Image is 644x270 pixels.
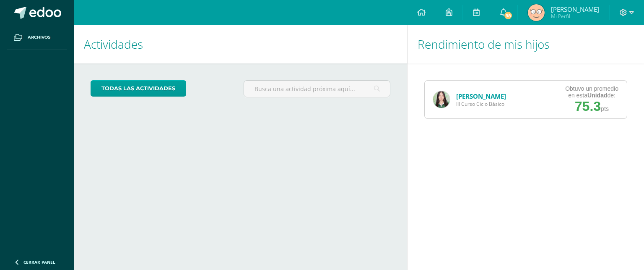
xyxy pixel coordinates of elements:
span: [PERSON_NAME] [551,5,599,13]
span: 75.3 [575,99,601,114]
span: Cerrar panel [23,259,55,265]
span: 98 [504,11,513,20]
a: todas las Actividades [91,80,186,97]
div: Obtuvo un promedio en esta de: [565,85,618,99]
h1: Rendimiento de mis hijos [418,25,634,63]
span: Mi Perfil [551,13,599,20]
a: [PERSON_NAME] [456,92,506,100]
img: 534664ee60f520b42d8813f001d89cd9.png [528,4,545,21]
img: c71075d684ef5fcc96c11535a415304a.png [433,91,450,108]
h1: Actividades [84,25,397,63]
input: Busca una actividad próxima aquí... [244,81,390,97]
strong: Unidad [587,92,607,99]
a: Archivos [7,25,67,50]
span: pts [601,105,609,112]
span: Archivos [28,34,50,41]
span: III Curso Ciclo Básico [456,100,506,107]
